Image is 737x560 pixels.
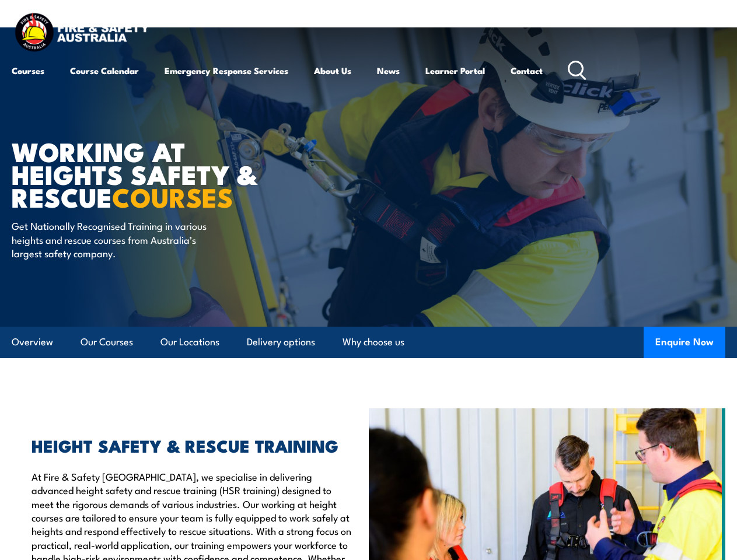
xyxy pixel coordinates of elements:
a: Our Courses [81,327,133,358]
h2: HEIGHT SAFETY & RESCUE TRAINING [32,437,351,453]
a: About Us [314,57,351,85]
h1: WORKING AT HEIGHTS SAFETY & RESCUE [12,139,300,208]
a: Emergency Response Services [165,57,288,85]
a: Contact [511,57,543,85]
a: News [377,57,400,85]
strong: COURSES [112,176,233,216]
a: Course Calendar [70,57,139,85]
a: Our Locations [160,327,219,358]
p: Get Nationally Recognised Training in various heights and rescue courses from Australia’s largest... [12,219,225,260]
a: Why choose us [343,327,404,358]
button: Enquire Now [644,327,725,358]
a: Overview [12,327,53,358]
a: Delivery options [247,327,315,358]
a: Courses [12,57,44,85]
a: Learner Portal [425,57,485,85]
